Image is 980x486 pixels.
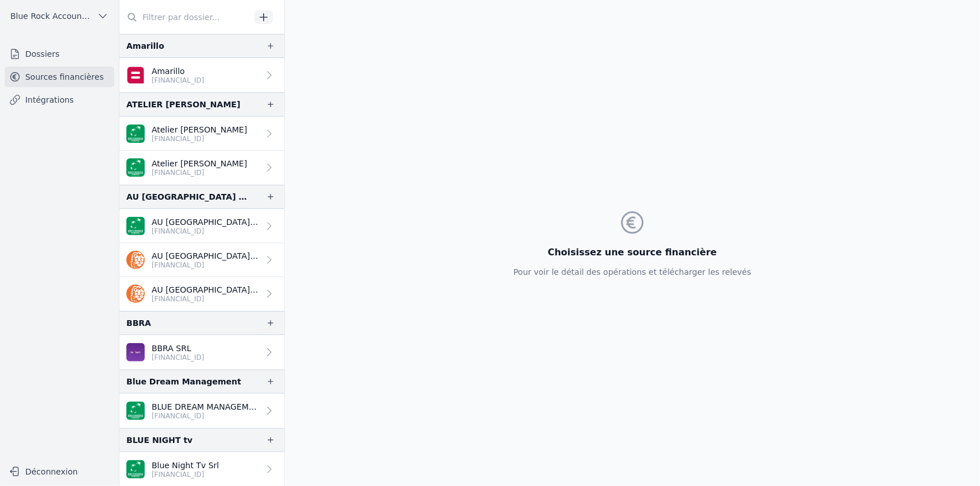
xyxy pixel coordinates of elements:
[119,58,284,92] a: Amarillo [FINANCIAL_ID]
[152,353,205,362] p: [FINANCIAL_ID]
[152,343,205,354] p: BBRA SRL
[152,261,259,270] p: [FINANCIAL_ID]
[126,343,145,361] img: BEOBANK_CTBKBEBX.png
[10,10,92,22] span: Blue Rock Accounting
[514,266,751,278] p: Pour voir le détail des opérations et télécharger les relevés
[126,402,145,420] img: BNP_BE_BUSINESS_GEBABEBB.png
[152,294,259,304] p: [FINANCIAL_ID]
[126,98,240,111] div: ATELIER [PERSON_NAME]
[119,7,250,28] input: Filtrer par dossier...
[126,460,145,479] img: BNP_BE_BUSINESS_GEBABEBB.png
[152,460,219,471] p: Blue Night Tv Srl
[119,209,284,243] a: AU [GEOGRAPHIC_DATA] SA [FINANCIAL_ID]
[126,375,241,388] div: Blue Dream Management
[126,217,145,235] img: BNP_BE_BUSINESS_GEBABEBB.png
[152,250,259,262] p: AU [GEOGRAPHIC_DATA] SA
[119,243,284,277] a: AU [GEOGRAPHIC_DATA] SA [FINANCIAL_ID]
[126,251,145,269] img: ing.png
[126,316,151,330] div: BBRA
[126,433,192,447] div: BLUE NIGHT tv
[119,151,284,185] a: Atelier [PERSON_NAME] [FINANCIAL_ID]
[5,7,114,25] button: Blue Rock Accounting
[152,227,259,236] p: [FINANCIAL_ID]
[119,394,284,428] a: BLUE DREAM MANAGEMENT SRL [FINANCIAL_ID]
[152,158,247,169] p: Atelier [PERSON_NAME]
[126,158,145,177] img: BNP_BE_BUSINESS_GEBABEBB.png
[5,462,114,481] button: Déconnexion
[152,65,205,77] p: Amarillo
[5,44,114,64] a: Dossiers
[152,411,259,421] p: [FINANCIAL_ID]
[152,168,247,177] p: [FINANCIAL_ID]
[514,246,751,259] h3: Choisissez une source financière
[126,66,145,84] img: belfius.png
[152,470,219,479] p: [FINANCIAL_ID]
[126,285,145,303] img: ing.png
[152,134,247,143] p: [FINANCIAL_ID]
[5,90,114,110] a: Intégrations
[126,125,145,143] img: BNP_BE_BUSINESS_GEBABEBB.png
[119,335,284,370] a: BBRA SRL [FINANCIAL_ID]
[152,124,247,135] p: Atelier [PERSON_NAME]
[126,39,164,53] div: Amarillo
[152,401,259,413] p: BLUE DREAM MANAGEMENT SRL
[119,116,284,151] a: Atelier [PERSON_NAME] [FINANCIAL_ID]
[152,76,205,85] p: [FINANCIAL_ID]
[152,284,259,296] p: AU [GEOGRAPHIC_DATA] SA
[126,190,248,204] div: AU [GEOGRAPHIC_DATA] SA
[119,277,284,311] a: AU [GEOGRAPHIC_DATA] SA [FINANCIAL_ID]
[5,67,114,87] a: Sources financières
[152,216,259,228] p: AU [GEOGRAPHIC_DATA] SA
